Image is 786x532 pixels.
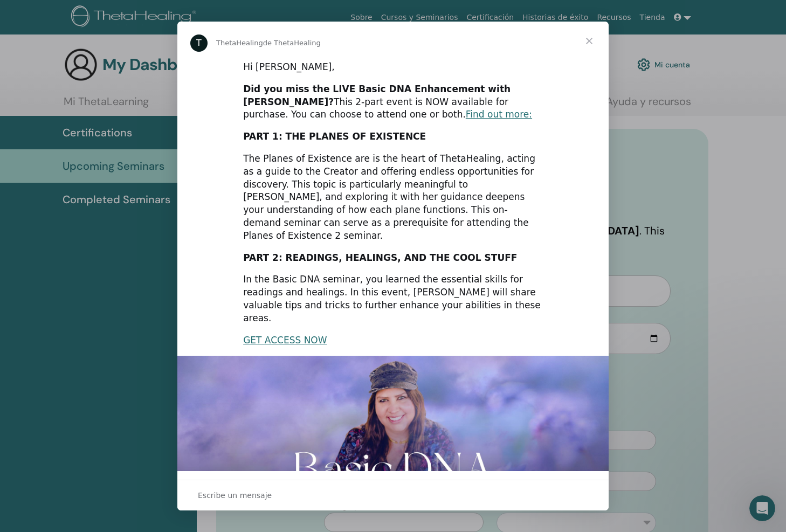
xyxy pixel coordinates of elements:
b: PART 2: READINGS, HEALINGS, AND THE COOL STUFF [243,252,517,263]
a: GET ACCESS NOW [243,335,327,346]
div: Hi [PERSON_NAME], [243,61,543,74]
b: Did you miss the LIVE Basic DNA Enhancement with [PERSON_NAME]? [243,84,511,107]
span: Cerrar [570,22,609,60]
div: The Planes of Existence are is the heart of ThetaHealing, acting as a guide to the Creator and of... [243,153,543,243]
div: In the Basic DNA seminar, you learned the essential skills for readings and healings. In this eve... [243,273,543,324]
span: ThetaHealing [216,39,263,47]
div: Abrir conversación y responder [177,480,609,510]
div: Profile image for ThetaHealing [190,34,208,52]
a: Find out more: [466,109,532,120]
span: Escribe un mensaje [198,488,272,502]
span: de ThetaHealing [263,39,321,47]
div: This 2-part event is NOW available for purchase. You can choose to attend one or both. [243,83,543,121]
b: PART 1: THE PLANES OF EXISTENCE [243,131,426,142]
